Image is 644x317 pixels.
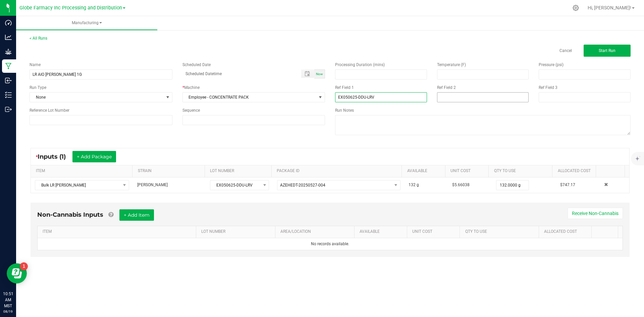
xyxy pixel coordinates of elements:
[43,229,193,234] a: ITEMSortable
[30,62,41,67] span: Name
[316,72,323,76] span: Now
[450,168,486,174] a: Unit CostSortable
[494,168,550,174] a: QTY TO USESortable
[5,34,12,41] inline-svg: Analytics
[601,168,622,174] a: Sortable
[539,85,557,90] span: Ref Field 3
[280,229,352,234] a: AREA/LOCATIONSortable
[597,229,615,234] a: Sortable
[16,20,157,26] span: Manufacturing
[335,62,385,67] span: Processing Duration (mins)
[301,69,314,78] span: Toggle popup
[559,48,572,54] a: Cancel
[30,108,69,113] span: Reference Lot Number
[280,183,325,188] span: AZEHEDT-20250527-004
[182,69,294,78] input: Scheduled Datetime
[544,229,589,234] a: Allocated CostSortable
[5,92,12,98] inline-svg: Inventory
[599,48,615,53] span: Start Run
[5,48,12,55] inline-svg: Grow
[584,45,631,57] button: Start Run
[182,62,211,67] span: Scheduled Date
[5,19,12,26] inline-svg: Dashboard
[138,168,202,174] a: STRAINSortable
[277,168,399,174] a: PACKAGE IDSortable
[558,168,593,174] a: Allocated CostSortable
[539,62,563,67] span: Pressure (psi)
[30,85,46,91] span: Run Type
[412,229,457,234] a: Unit CostSortable
[465,229,536,234] a: QTY TO USESortable
[437,85,456,90] span: Ref Field 2
[184,85,200,90] span: Machine
[35,180,129,190] span: NO DATA FOUND
[201,229,272,234] a: LOT NUMBERSortable
[5,63,12,69] inline-svg: Manufacturing
[407,168,443,174] a: AVAILABLESortable
[72,151,116,162] button: + Add Package
[452,182,470,187] span: $5.66038
[36,168,130,174] a: ITEMSortable
[7,263,27,283] iframe: Resource center
[5,106,12,113] inline-svg: Outbound
[3,291,13,309] p: 10:51 AM MST
[568,208,623,219] button: Receive Non-Cannabis
[335,108,354,113] span: Run Notes
[3,309,13,314] p: 08/19
[20,262,28,270] iframe: Resource center unread badge
[437,62,466,67] span: Temperature (F)
[210,168,269,174] a: LOT NUMBERSortable
[588,5,631,10] span: Hi, [PERSON_NAME]!
[335,85,354,90] span: Ref Field 1
[35,180,120,190] span: Bulk LR [PERSON_NAME]
[5,77,12,84] inline-svg: Inbound
[210,180,260,190] span: EX050625-DDU-LRV
[560,182,575,187] span: $747.17
[572,5,580,11] div: Manage settings
[137,182,168,187] span: [PERSON_NAME]
[108,211,113,218] a: Add Non-Cannabis items that were also consumed in the run (e.g. gloves and packaging); Also add N...
[182,108,200,113] span: Sequence
[30,36,47,41] a: < All Runs
[19,5,122,11] span: Globe Farmacy Inc Processing and Distribution
[38,153,72,160] span: Inputs (1)
[417,182,419,187] span: g
[119,209,154,221] button: + Add Item
[183,93,317,102] span: Employee - CONCENTRATE PACK
[16,16,157,30] a: Manufacturing
[360,229,405,234] a: AVAILABLESortable
[37,211,103,218] span: Non-Cannabis Inputs
[38,238,623,250] td: No records available.
[409,182,416,187] span: 132
[30,93,164,102] span: None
